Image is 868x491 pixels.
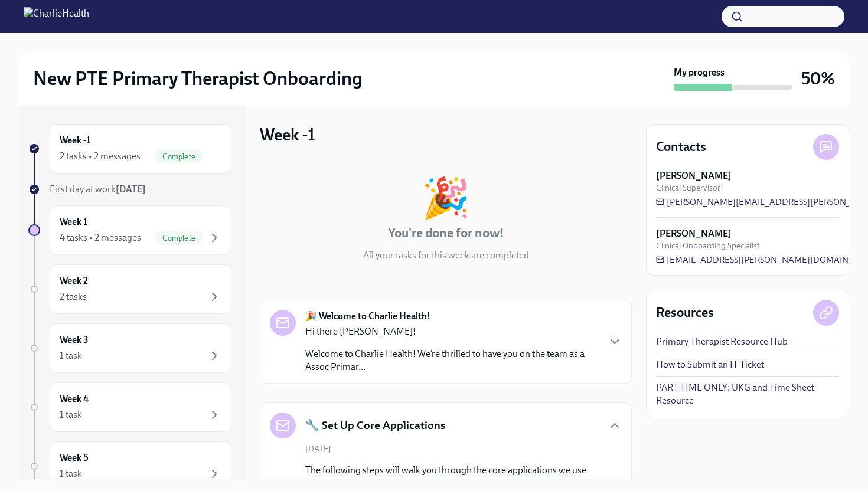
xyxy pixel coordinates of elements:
[656,240,760,251] span: Clinical Onboarding Specialist
[60,134,90,147] h6: Week -1
[656,138,706,156] h4: Contacts
[656,304,714,322] h4: Resources
[28,323,231,373] a: Week 31 task
[305,348,598,374] p: Welcome to Charlie Health! We’re thrilled to have you on the team as a Assoc Primar...
[422,178,470,217] div: 🎉
[28,441,231,491] a: Week 51 task
[24,7,89,26] img: CharlieHealth
[260,124,315,145] h3: Week -1
[60,274,88,287] h6: Week 2
[28,382,231,432] a: Week 41 task
[305,443,331,454] span: [DATE]
[656,227,732,240] strong: [PERSON_NAME]
[388,224,504,242] h4: You're done for now!
[116,184,146,195] strong: [DATE]
[656,182,720,194] span: Clinical Supervisor
[363,249,529,262] p: All your tasks for this week are completed
[155,234,203,243] span: Complete
[656,335,788,348] a: Primary Therapist Resource Hub
[50,184,146,195] span: First day at work
[60,150,141,163] div: 2 tasks • 2 messages
[305,310,430,323] strong: 🎉 Welcome to Charlie Health!
[60,333,89,346] h6: Week 3
[305,464,603,490] p: The following steps will walk you through the core applications we use here at Charlie Health and...
[33,67,363,90] h2: New PTE Primary Therapist Onboarding
[60,231,141,244] div: 4 tasks • 2 messages
[28,205,231,255] a: Week 14 tasks • 2 messagesComplete
[656,381,839,407] a: PART-TIME ONLY: UKG and Time Sheet Resource
[60,451,89,464] h6: Week 5
[801,68,835,89] h3: 50%
[656,169,732,182] strong: [PERSON_NAME]
[305,418,445,433] h5: 🔧 Set Up Core Applications
[155,152,203,161] span: Complete
[60,467,82,480] div: 1 task
[60,215,87,228] h6: Week 1
[60,290,87,303] div: 2 tasks
[28,183,231,196] a: First day at work[DATE]
[674,66,725,79] strong: My progress
[28,264,231,314] a: Week 22 tasks
[60,392,89,405] h6: Week 4
[28,124,231,174] a: Week -12 tasks • 2 messagesComplete
[60,349,82,362] div: 1 task
[60,408,82,421] div: 1 task
[656,358,764,371] a: How to Submit an IT Ticket
[305,325,598,338] p: Hi there [PERSON_NAME]!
